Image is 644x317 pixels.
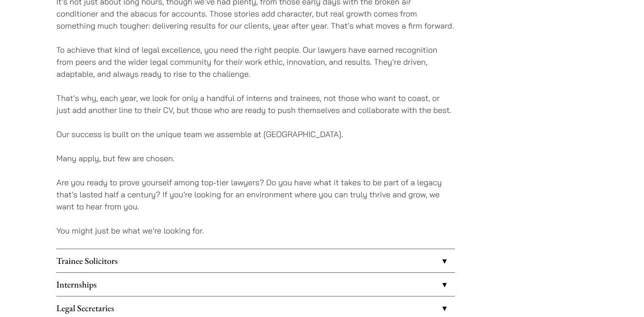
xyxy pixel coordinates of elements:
[56,225,455,237] p: You might just be what we’re looking for.
[56,176,455,213] p: Are you ready to prove yourself among top-tier lawyers? Do you have what it takes to be part of a...
[56,152,455,164] p: Many apply, but few are chosen.
[56,92,455,116] p: That’s why, each year, we look for only a handful of interns and trainees, not those who want to ...
[56,249,455,272] a: Trainee Solicitors
[56,128,455,140] p: Our success is built on the unique team we assemble at [GEOGRAPHIC_DATA].
[56,44,455,80] p: To achieve that kind of legal excellence, you need the right people. Our lawyers have earned reco...
[56,273,455,296] a: Internships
